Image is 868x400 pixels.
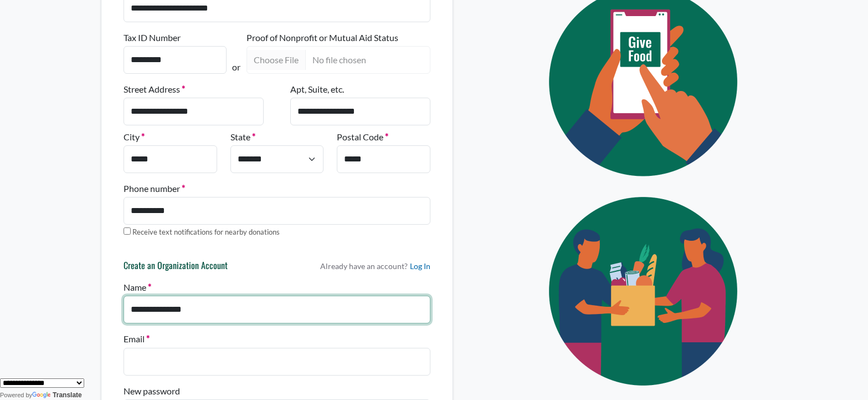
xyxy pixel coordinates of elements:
label: Phone number [124,182,185,195]
label: Apt, Suite, etc. [290,83,344,96]
label: Street Address [124,83,185,96]
label: State [230,130,255,144]
label: Postal Code [337,130,388,144]
label: Proof of Nonprofit or Mutual Aid Status [246,31,398,44]
label: Email [124,332,150,346]
p: Already have an account? [320,260,430,272]
label: City [124,130,145,144]
label: Receive text notifications for nearby donations [132,227,280,238]
h6: Create an Organization Account [124,260,228,276]
img: Google Translate [32,392,53,399]
img: Eye Icon [523,186,767,396]
a: Translate [32,391,82,399]
p: or [232,60,240,74]
a: Log In [410,260,430,272]
label: Name [124,281,151,294]
label: Tax ID Number [124,31,181,44]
